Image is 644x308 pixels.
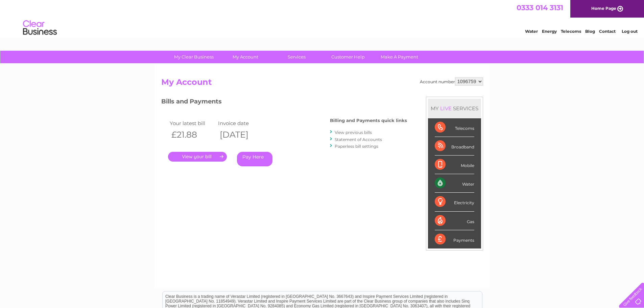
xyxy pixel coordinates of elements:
[216,128,265,142] th: [DATE]
[335,137,382,142] a: Statement of Accounts
[372,51,427,63] a: Make A Payment
[237,152,272,166] a: Pay Here
[435,212,474,230] div: Gas
[168,152,227,162] a: .
[320,51,376,63] a: Customer Help
[335,130,372,135] a: View previous bills
[599,29,616,34] a: Contact
[161,97,407,109] h3: Bills and Payments
[435,193,474,211] div: Electricity
[428,99,481,118] div: MY SERVICES
[435,118,474,137] div: Telecoms
[23,18,57,38] img: logo.png
[435,230,474,248] div: Payments
[163,4,482,33] div: Clear Business is a trading name of Verastar Limited (registered in [GEOGRAPHIC_DATA] No. 3667643...
[517,3,563,12] a: 0333 014 3131
[435,137,474,156] div: Broadband
[542,29,557,34] a: Energy
[525,29,538,34] a: Water
[439,105,453,112] div: LIVE
[435,174,474,193] div: Water
[330,118,407,123] h4: Billing and Payments quick links
[216,119,265,128] td: Invoice date
[217,51,273,63] a: My Account
[161,77,483,90] h2: My Account
[269,51,325,63] a: Services
[168,128,217,142] th: £21.88
[561,29,581,34] a: Telecoms
[435,156,474,174] div: Mobile
[420,77,483,86] div: Account number
[335,144,378,149] a: Paperless bill settings
[622,29,638,34] a: Log out
[168,119,217,128] td: Your latest bill
[585,29,595,34] a: Blog
[166,51,222,63] a: My Clear Business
